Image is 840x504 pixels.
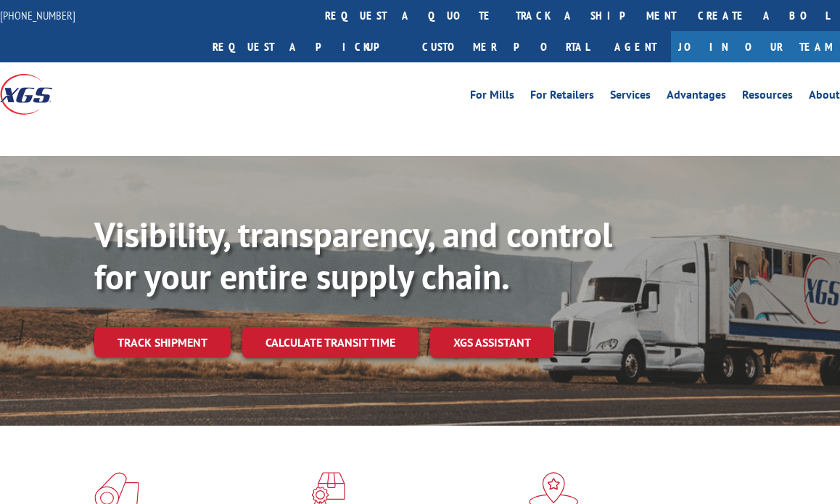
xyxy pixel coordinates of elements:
[470,89,514,105] a: For Mills
[610,89,651,105] a: Services
[94,327,231,358] a: Track shipment
[411,31,600,62] a: Customer Portal
[430,327,554,358] a: XGS ASSISTANT
[202,31,411,62] a: Request a pickup
[671,31,840,62] a: Join Our Team
[94,212,612,299] b: Visibility, transparency, and control for your entire supply chain.
[667,89,726,105] a: Advantages
[600,31,671,62] a: Agent
[742,89,793,105] a: Resources
[242,327,419,358] a: Calculate transit time
[809,89,840,105] a: About
[530,89,594,105] a: For Retailers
